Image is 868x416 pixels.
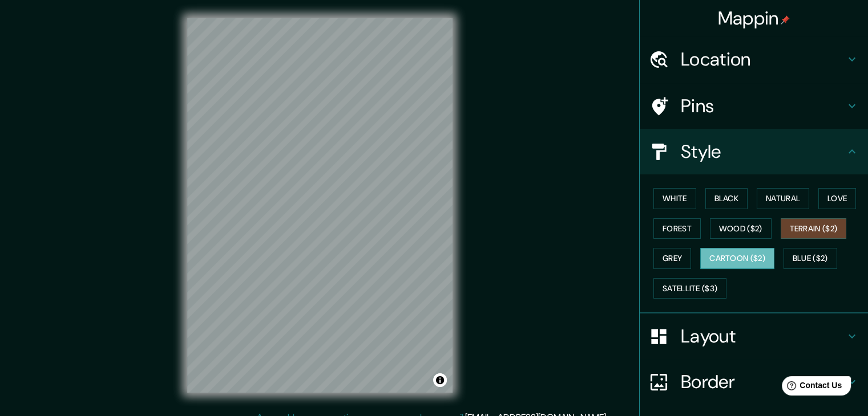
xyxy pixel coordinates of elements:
[781,218,847,239] button: Terrain ($2)
[681,325,845,348] h4: Layout
[784,248,837,269] button: Blue ($2)
[653,218,701,239] button: Forest
[705,188,748,209] button: Black
[700,248,774,269] button: Cartoon ($2)
[781,15,790,25] img: pin-icon.png
[710,218,772,239] button: Wood ($2)
[640,313,868,359] div: Layout
[681,95,845,117] h4: Pins
[681,370,845,393] h4: Border
[640,129,868,174] div: Style
[653,248,691,269] button: Grey
[640,83,868,129] div: Pins
[757,188,809,209] button: Natural
[818,188,856,209] button: Love
[718,7,790,30] h4: Mappin
[653,278,726,299] button: Satellite ($3)
[681,48,845,71] h4: Location
[640,36,868,82] div: Location
[766,372,855,403] iframe: Help widget launcher
[433,373,447,387] button: Toggle attribution
[187,18,453,393] canvas: Map
[640,359,868,405] div: Border
[681,140,845,163] h4: Style
[653,188,696,209] button: White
